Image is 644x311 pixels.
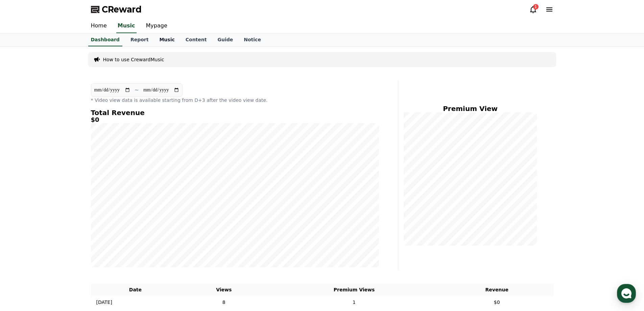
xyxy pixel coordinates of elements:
a: CReward [91,4,142,15]
td: $0 [440,296,553,309]
p: ~ [135,86,139,94]
div: 1 [533,4,539,9]
a: Mypage [141,19,173,33]
a: How to use CrewardMusic [103,56,164,63]
td: 1 [268,296,440,309]
th: Revenue [440,284,553,296]
p: * Video view data is available starting from D+3 after the video view date. [91,97,379,104]
p: [DATE] [96,299,112,306]
a: 1 [529,5,537,14]
a: Home [86,19,112,33]
span: Home [17,225,29,230]
a: Music [154,34,180,46]
a: Notice [238,34,266,46]
td: 8 [180,296,268,309]
span: Settings [100,225,117,230]
a: Dashboard [88,34,122,46]
a: Report [125,34,154,46]
a: Music [116,19,137,33]
span: Messages [56,225,76,230]
h4: Premium View [404,105,537,112]
th: Date [91,284,180,296]
a: Guide [212,34,238,46]
h4: Total Revenue [91,109,379,116]
th: Premium Views [268,284,440,296]
a: Home [2,215,45,231]
h5: $0 [91,116,379,123]
a: Messages [45,215,87,231]
a: Settings [87,215,130,231]
span: CReward [102,4,142,15]
th: Views [180,284,268,296]
a: Content [180,34,212,46]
